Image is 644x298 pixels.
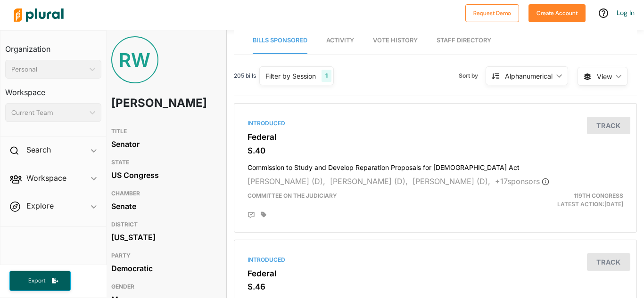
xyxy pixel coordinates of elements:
h3: CHAMBER [111,188,215,199]
h3: Workspace [5,79,101,99]
span: Sort by [459,72,486,80]
div: Current Team [11,108,86,118]
h3: STATE [111,157,215,168]
h3: S.46 [248,282,623,291]
a: Request Demo [465,8,519,17]
span: [PERSON_NAME] (D), [248,177,325,186]
a: Bills Sponsored [253,27,307,54]
span: 205 bills [234,72,256,80]
div: Introduced [248,119,623,128]
span: Committee on the Judiciary [248,192,337,199]
span: + 17 sponsor s [495,177,549,186]
h4: Commission to Study and Develop Reparation Proposals for [DEMOGRAPHIC_DATA] Act [248,159,623,172]
div: Filter by Session [265,71,316,81]
a: Log In [617,8,635,17]
span: View [597,72,612,81]
span: 119th Congress [574,192,623,199]
a: Staff Directory [437,27,491,54]
button: Track [587,253,630,271]
div: US Congress [111,168,215,182]
div: Democratic [111,261,215,275]
h1: [PERSON_NAME] [111,89,173,117]
h2: Search [26,145,51,155]
a: Create Account [528,8,586,17]
div: Add Position Statement [248,211,255,219]
div: Latest Action: [DATE] [500,192,630,209]
div: Introduced [248,256,623,264]
span: Vote History [373,37,418,44]
span: [PERSON_NAME] (D), [330,177,408,186]
span: Activity [326,37,354,44]
div: Senate [111,199,215,213]
span: Bills Sponsored [253,37,307,44]
h3: Federal [248,269,623,278]
button: Create Account [528,4,586,22]
h3: Federal [248,132,623,142]
button: Track [587,117,630,134]
h3: PARTY [111,250,215,261]
div: Alphanumerical [505,71,553,81]
span: [PERSON_NAME] (D), [413,177,490,186]
div: Add tags [261,211,266,218]
div: RW [111,36,158,83]
div: Personal [11,64,86,74]
a: Vote History [373,27,418,54]
div: [US_STATE] [111,230,215,244]
h3: Organization [5,35,101,56]
button: Request Demo [465,4,519,22]
div: Senator [111,137,215,151]
div: 1 [322,70,331,82]
button: Export [9,271,71,291]
a: Activity [326,27,354,54]
h3: DISTRICT [111,219,215,230]
h3: S.40 [248,146,623,155]
span: Export [22,277,52,285]
h3: GENDER [111,281,215,292]
h3: TITLE [111,126,215,137]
